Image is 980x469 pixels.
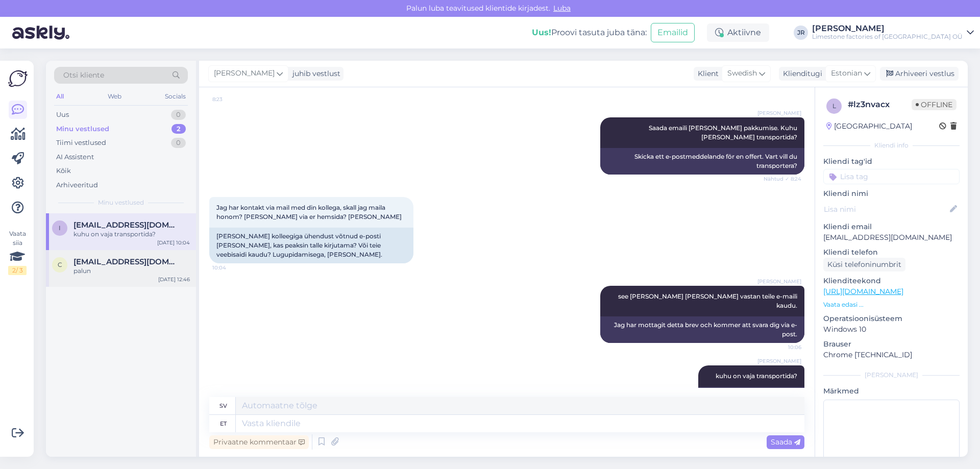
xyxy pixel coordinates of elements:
div: [PERSON_NAME] [812,24,963,33]
p: Kliendi nimi [823,188,960,199]
div: Kliendi info [823,141,960,150]
span: Offline [912,99,957,110]
span: c [58,261,62,268]
div: Vart behöver du transportera? [698,387,804,404]
b: Uus! [532,28,551,37]
div: Arhiveeri vestlus [880,67,959,81]
p: [EMAIL_ADDRESS][DOMAIN_NAME] [823,232,960,243]
div: Uus [56,110,69,120]
div: 2 [171,124,186,134]
span: Nähtud ✓ 8:24 [763,175,801,183]
span: 10:04 [212,264,251,271]
span: 10:06 [763,343,801,351]
p: Märkmed [823,386,960,397]
div: AI Assistent [56,152,94,162]
div: et [220,415,227,432]
p: Klienditeekond [823,276,960,286]
div: # lz3nvacx [848,98,912,111]
span: Jag har kontakt via mail med din kollega, skall jag maila honom? [PERSON_NAME] via er hemsida? [P... [216,204,402,220]
div: [PERSON_NAME] kolleegiga ühendust võtnud e-posti [PERSON_NAME], kas peaksin talle kirjutama? Või ... [209,228,413,263]
div: 2 / 3 [8,266,27,275]
p: Brauser [823,339,960,350]
div: kuhu on vaja transportida? [73,230,190,239]
div: Skicka ett e-postmeddelande för en offert. Vart vill du transportera? [600,148,804,175]
a: [URL][DOMAIN_NAME] [823,287,903,296]
div: Kõik [56,166,71,176]
span: [PERSON_NAME] [214,68,275,79]
div: [PERSON_NAME] [823,371,960,380]
span: imland.magnus@gmail.com [73,220,180,230]
p: Kliendi telefon [823,247,960,258]
span: Luba [550,4,574,13]
span: Otsi kliente [63,70,104,81]
div: juhib vestlust [288,68,340,79]
span: contact@stinalutz.com [73,257,180,266]
div: 0 [171,138,186,148]
div: [DATE] 10:04 [157,239,190,246]
p: Chrome [TECHNICAL_ID] [823,350,960,360]
div: Tiimi vestlused [56,138,106,148]
span: [PERSON_NAME] [757,109,801,117]
span: [PERSON_NAME] [757,278,801,285]
div: All [54,90,66,103]
p: Kliendi email [823,221,960,232]
span: Saada emaili [PERSON_NAME] pakkumise. Kuhu [PERSON_NAME] transportida? [649,124,799,141]
div: sv [219,397,227,414]
div: Klient [694,68,719,79]
div: Limestone factories of [GEOGRAPHIC_DATA] OÜ [812,33,963,41]
a: [PERSON_NAME]Limestone factories of [GEOGRAPHIC_DATA] OÜ [812,24,974,41]
p: Kliendi tag'id [823,156,960,167]
span: Saada [771,437,800,447]
div: Arhiveeritud [56,180,98,190]
div: Socials [163,90,188,103]
div: Aktiivne [707,23,769,42]
span: l [832,102,836,110]
p: Operatsioonisüsteem [823,313,960,324]
div: Küsi telefoninumbrit [823,258,905,271]
div: Vaata siia [8,229,27,275]
span: Minu vestlused [98,198,144,207]
button: Emailid [651,23,695,42]
input: Lisa tag [823,169,960,184]
p: Windows 10 [823,324,960,335]
div: Privaatne kommentaar [209,435,309,449]
div: [GEOGRAPHIC_DATA] [826,121,912,132]
div: Jag har mottagit detta brev och kommer att svara dig via e-post. [600,316,804,343]
div: Klienditugi [779,68,822,79]
img: Askly Logo [8,69,28,88]
div: [DATE] 12:46 [158,276,190,283]
span: Swedish [727,68,757,79]
span: kuhu on vaja transportida? [716,372,797,380]
span: 8:23 [212,95,251,103]
span: [PERSON_NAME] [757,357,801,365]
div: Proovi tasuta juba täna: [532,27,647,39]
div: palun [73,266,190,276]
span: i [59,224,61,232]
div: JR [794,26,808,40]
div: Web [106,90,124,103]
input: Lisa nimi [824,204,948,215]
p: Vaata edasi ... [823,300,960,309]
div: 0 [171,110,186,120]
div: Minu vestlused [56,124,109,134]
span: see [PERSON_NAME] [PERSON_NAME] vastan teile e-maili kaudu. [618,292,799,309]
span: Estonian [831,68,862,79]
